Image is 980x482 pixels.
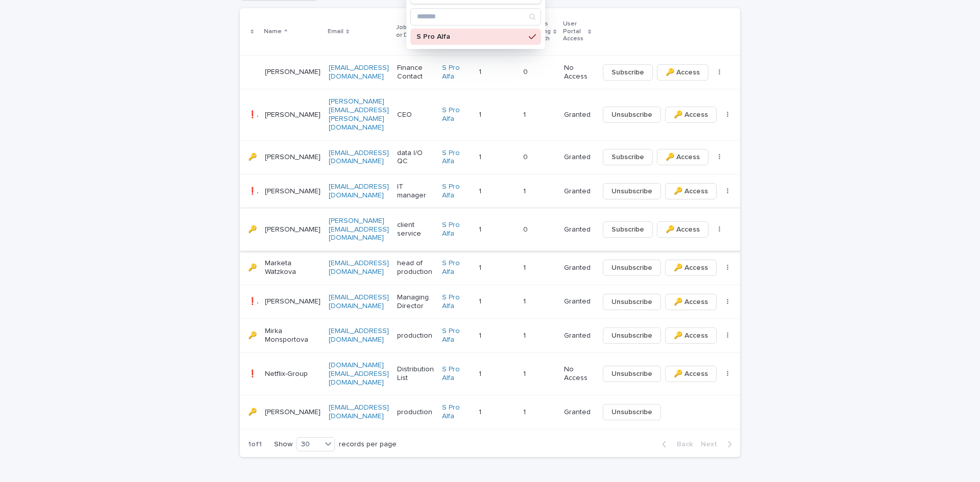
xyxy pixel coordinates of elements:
[564,64,591,81] p: No Access
[265,187,321,196] p: [PERSON_NAME]
[397,259,434,276] p: head of production
[240,352,751,395] tr: ❗️❗️ Netflix-Group[DOMAIN_NAME][EMAIL_ADDRESS][DOMAIN_NAME]Distribution ListS Pro Alfa 11 11 No A...
[264,26,282,37] p: Name
[603,64,653,81] button: Subscribe
[265,370,321,378] p: Netflix-Group
[674,297,708,307] span: 🔑 Access
[396,22,429,41] p: Job Title or Desc
[240,251,751,285] tr: 🔑🔑 Marketa Watzkova[EMAIL_ADDRESS][DOMAIN_NAME]head of productionS Pro Alfa 11 11 GrantedUnsubscr...
[564,225,591,234] p: Granted
[265,408,321,417] p: [PERSON_NAME]
[657,149,708,165] button: 🔑 Access
[397,365,434,383] p: Distribution List
[248,223,259,234] p: 🔑
[479,295,483,306] p: 1
[603,260,661,276] button: Unsubscribe
[329,64,389,80] a: [EMAIL_ADDRESS][DOMAIN_NAME]
[479,109,483,119] p: 1
[329,217,389,242] a: [PERSON_NAME][EMAIL_ADDRESS][DOMAIN_NAME]
[564,365,591,383] p: No Access
[410,8,541,26] div: Search
[442,293,471,311] a: S Pro Alfa
[665,107,717,123] button: 🔑 Access
[248,295,259,306] p: ❗️🔑
[564,332,591,340] p: Granted
[329,183,389,199] a: [EMAIL_ADDRESS][DOMAIN_NAME]
[265,327,321,344] p: Mirka Monsportova
[611,152,644,162] span: Subscribe
[442,221,471,238] a: S Pro Alfa
[240,319,751,353] tr: 🔑🔑 Mirka Monsportova[EMAIL_ADDRESS][DOMAIN_NAME]productionS Pro Alfa 11 11 GrantedUnsubscribe🔑 Ac...
[339,440,397,449] p: records per page
[523,66,530,77] p: 0
[240,432,270,457] p: 1 of 1
[397,408,434,417] p: production
[654,440,697,449] button: Back
[666,67,700,78] span: 🔑 Access
[564,408,591,417] p: Granted
[265,225,321,234] p: [PERSON_NAME]
[611,110,652,120] span: Unsubscribe
[248,151,259,162] p: 🔑
[523,329,528,340] p: 1
[697,440,740,449] button: Next
[265,111,321,119] p: [PERSON_NAME]
[523,223,530,234] p: 0
[479,223,483,234] p: 1
[665,260,717,276] button: 🔑 Access
[329,260,389,275] a: [EMAIL_ADDRESS][DOMAIN_NAME]
[442,259,471,276] a: S Pro Alfa
[523,262,528,272] p: 1
[248,406,259,417] p: 🔑
[603,107,661,123] button: Unsubscribe
[397,293,434,311] p: Managing Director
[329,362,389,386] a: [DOMAIN_NAME][EMAIL_ADDRESS][DOMAIN_NAME]
[611,407,652,417] span: Unsubscribe
[666,152,700,162] span: 🔑 Access
[248,185,259,196] p: ❗️🔑
[328,26,344,37] p: Email
[611,67,644,78] span: Subscribe
[603,221,653,238] button: Subscribe
[240,89,751,140] tr: ❗️🔑❗️🔑 [PERSON_NAME][PERSON_NAME][EMAIL_ADDRESS][PERSON_NAME][DOMAIN_NAME]CEOS Pro Alfa 11 11 Gra...
[265,297,321,306] p: [PERSON_NAME]
[329,404,389,420] a: [EMAIL_ADDRESS][DOMAIN_NAME]
[442,64,471,81] a: S Pro Alfa
[611,331,652,341] span: Unsubscribe
[523,151,530,162] p: 0
[523,109,528,119] p: 1
[665,327,717,344] button: 🔑 Access
[603,294,661,310] button: Unsubscribe
[479,406,483,417] p: 1
[240,174,751,209] tr: ❗️🔑❗️🔑 [PERSON_NAME][EMAIL_ADDRESS][DOMAIN_NAME]IT managerS Pro Alfa 11 11 GrantedUnsubscribe🔑 Ac...
[674,369,708,379] span: 🔑 Access
[329,327,389,343] a: [EMAIL_ADDRESS][DOMAIN_NAME]
[297,439,322,450] div: 30
[665,366,717,382] button: 🔑 Access
[674,110,708,120] span: 🔑 Access
[603,327,661,344] button: Unsubscribe
[523,185,528,196] p: 1
[603,149,653,165] button: Subscribe
[611,224,644,235] span: Subscribe
[248,262,259,272] p: 🔑
[240,285,751,319] tr: ❗️🔑❗️🔑 [PERSON_NAME][EMAIL_ADDRESS][DOMAIN_NAME]Managing DirectorS Pro Alfa 11 11 GrantedUnsubscr...
[603,366,661,382] button: Unsubscribe
[611,297,652,307] span: Unsubscribe
[665,294,717,310] button: 🔑 Access
[442,149,471,166] a: S Pro Alfa
[671,441,693,448] span: Back
[265,259,321,276] p: Marketa Watzkova
[442,327,471,344] a: S Pro Alfa
[523,295,528,306] p: 1
[674,331,708,341] span: 🔑 Access
[329,294,389,310] a: [EMAIL_ADDRESS][DOMAIN_NAME]
[397,332,434,340] p: production
[442,183,471,200] a: S Pro Alfa
[611,263,652,273] span: Unsubscribe
[564,264,591,272] p: Granted
[523,368,528,378] p: 1
[657,64,708,81] button: 🔑 Access
[329,98,389,131] a: [PERSON_NAME][EMAIL_ADDRESS][PERSON_NAME][DOMAIN_NAME]
[416,33,525,40] p: S Pro Alfa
